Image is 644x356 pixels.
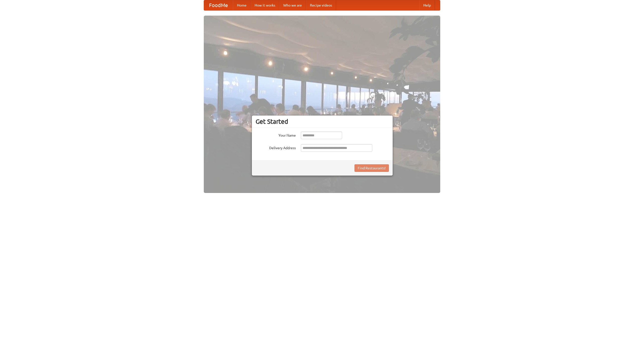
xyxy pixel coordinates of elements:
a: How it works [251,0,279,10]
a: Recipe videos [306,0,336,10]
button: Find Restaurants! [354,164,389,172]
a: Who we are [279,0,306,10]
label: Delivery Address [256,144,296,150]
h3: Get Started [256,118,389,125]
a: Help [419,0,435,10]
label: Your Name [256,132,296,138]
a: Home [233,0,251,10]
a: FoodMe [204,0,233,10]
